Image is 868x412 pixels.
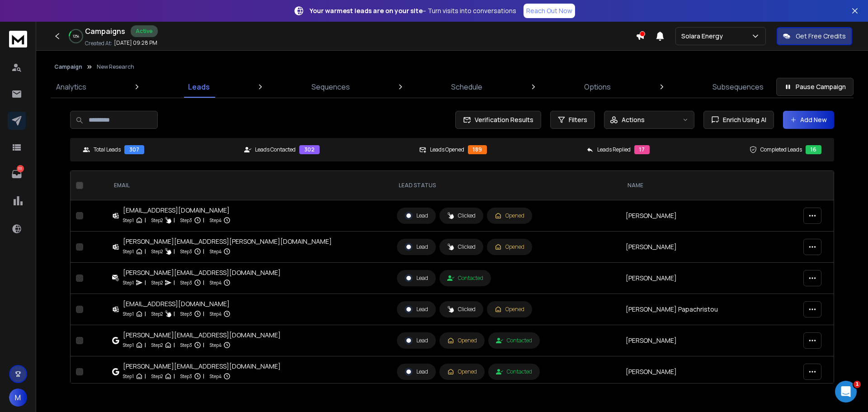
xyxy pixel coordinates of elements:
p: Leads Replied [597,146,631,153]
p: Step 4 [210,247,222,256]
p: Step 4 [210,341,222,350]
a: Reach Out Now [524,4,575,18]
button: Campaign [54,63,82,71]
p: | [145,216,146,225]
div: [EMAIL_ADDRESS][DOMAIN_NAME] [123,299,231,308]
p: 111 [17,165,24,172]
p: Sequences [311,81,350,92]
div: Lead [405,243,428,251]
p: Step 2 [151,278,163,287]
td: [PERSON_NAME] [620,232,798,263]
div: [PERSON_NAME][EMAIL_ADDRESS][DOMAIN_NAME] [123,268,281,277]
td: [PERSON_NAME]​​​​ Papachristou [620,294,798,325]
p: | [203,247,204,256]
div: Clicked [447,306,476,313]
p: Solara Energy [681,32,726,41]
td: [PERSON_NAME] [620,200,798,232]
a: Sequences [306,76,355,98]
p: Step 3 [180,341,192,350]
p: | [203,309,204,318]
p: | [145,278,146,287]
p: Step 3 [180,278,192,287]
button: Enrich Using AI [703,111,774,129]
a: Analytics [51,76,92,98]
button: Verification Results [455,111,541,129]
span: Enrich Using AI [719,115,766,124]
p: Step 4 [210,309,222,318]
p: | [145,309,146,318]
div: Contacted [496,368,532,375]
div: Lead [405,305,428,313]
div: Lead [405,368,428,376]
button: Add New [783,111,834,129]
div: Opened [447,368,477,375]
p: Analytics [56,81,86,92]
div: [PERSON_NAME][EMAIL_ADDRESS][PERSON_NAME][DOMAIN_NAME] [123,237,332,246]
p: Step 2 [151,247,163,256]
div: Lead [405,336,428,345]
span: Filters [569,115,587,124]
div: Opened [447,337,477,344]
p: Leads Contacted [255,146,296,153]
div: Clicked [447,243,476,251]
th: LEAD STATUS [392,171,620,200]
div: Opened [495,212,524,219]
a: Options [579,76,616,98]
div: [EMAIL_ADDRESS][DOMAIN_NAME] [123,206,231,215]
div: Opened [495,306,524,313]
a: Schedule [446,76,488,98]
div: Contacted [447,275,483,282]
button: M [9,388,27,407]
p: | [145,247,146,256]
p: 12 % [73,33,79,39]
div: Opened [495,243,524,251]
div: 189 [468,145,487,154]
img: logo [9,31,27,47]
p: | [174,278,175,287]
p: Schedule [451,81,482,92]
p: Step 4 [210,372,222,381]
div: Lead [405,274,428,282]
p: Get Free Credits [796,32,846,41]
p: Options [584,81,611,92]
p: Created At: [85,40,112,47]
p: [DATE] 09:28 PM [114,39,157,47]
p: Completed Leads [760,146,802,153]
strong: Your warmest leads are on your site [310,6,423,15]
td: [PERSON_NAME] [620,325,798,356]
span: Verification Results [471,115,533,124]
a: Subsequences [707,76,769,98]
p: | [174,372,175,381]
p: Step 1 [123,372,134,381]
p: Step 3 [180,309,192,318]
p: | [174,309,175,318]
span: 1 [854,381,861,388]
td: [PERSON_NAME] [620,356,798,388]
p: – Turn visits into conversations [310,6,516,15]
button: Pause Campaign [776,78,854,96]
div: Active [131,25,158,37]
th: EMAIL [107,171,391,200]
a: 111 [8,165,26,183]
p: Step 2 [151,372,163,381]
td: [PERSON_NAME] [620,263,798,294]
div: [PERSON_NAME][EMAIL_ADDRESS][DOMAIN_NAME] [123,331,281,340]
p: | [174,216,175,225]
p: Step 2 [151,341,163,350]
p: Step 4 [210,216,222,225]
p: | [174,247,175,256]
p: Step 2 [151,216,163,225]
p: Step 1 [123,341,134,350]
p: Total Leads [94,146,121,153]
div: 17 [634,145,650,154]
div: 302 [299,145,320,154]
p: Leads [188,81,210,92]
button: Filters [550,111,595,129]
p: Subsequences [712,81,764,92]
iframe: Intercom live chat [835,381,857,403]
p: Actions [622,115,645,124]
p: Step 1 [123,216,134,225]
th: NAME [620,171,798,200]
p: New Research [97,63,134,71]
